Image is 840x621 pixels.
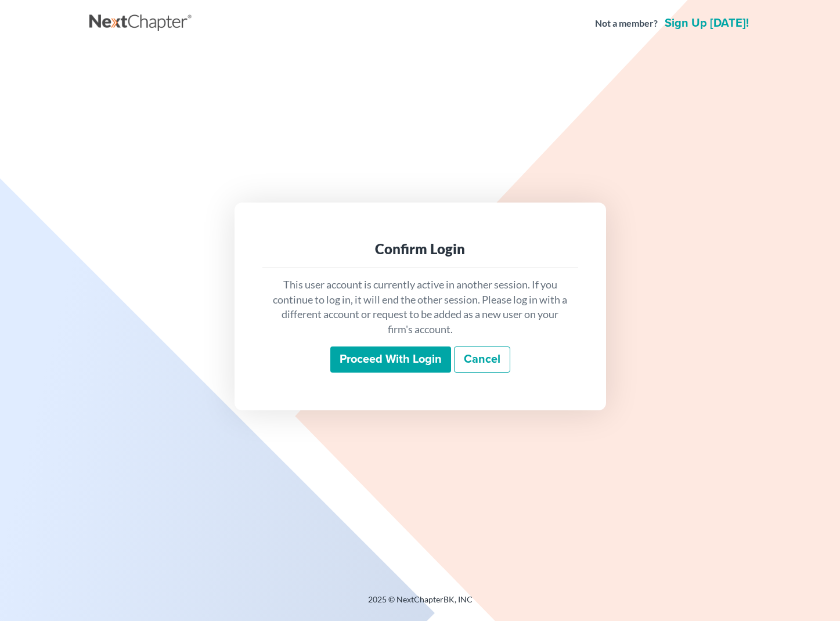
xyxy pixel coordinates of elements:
[89,594,751,615] div: 2025 © NextChapterBK, INC
[330,346,451,373] input: Proceed with login
[595,17,658,30] strong: Not a member?
[272,277,569,337] p: This user account is currently active in another session. If you continue to log in, it will end ...
[272,240,569,258] div: Confirm Login
[662,17,751,29] a: Sign up [DATE]!
[454,346,510,373] a: Cancel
